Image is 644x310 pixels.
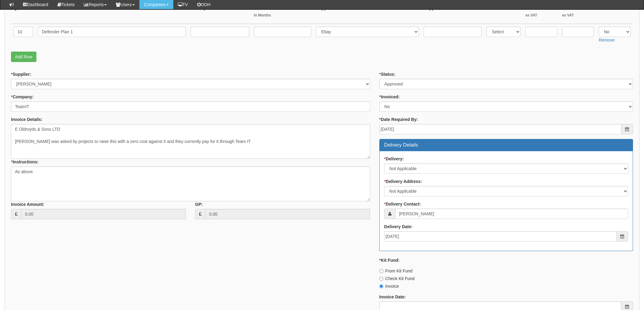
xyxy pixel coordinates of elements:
label: Delivery Date: [384,224,413,230]
h3: Delivery Details [384,142,628,148]
label: Delivery Address: [384,178,422,184]
input: From Kit Fund [379,269,383,273]
label: Invoice Amount: [11,201,44,207]
label: Invoice Details: [11,116,42,122]
label: GP: [195,201,203,207]
label: Delivery Contact: [384,201,421,207]
input: Check Kit Fund [379,277,383,281]
th: Term [252,3,314,24]
textarea: E Oldroyds & Sons LTD [PERSON_NAME] was asked by projects to raise this with a zero cost against ... [11,124,370,159]
label: Check Kit Fund [379,275,415,282]
label: Delivery: [384,156,404,162]
th: Description [188,3,252,24]
label: Instructions: [11,159,39,165]
label: Invoice [379,283,399,289]
small: ex VAT [562,13,594,18]
label: Date Required By: [379,116,418,122]
input: Invoice [379,284,383,288]
th: QTY [11,3,35,24]
th: Supplier Reference [421,3,484,24]
label: Invoice Date: [379,294,406,300]
a: Add Row [11,52,36,62]
textarea: As above [11,166,370,201]
small: ex VAT [525,13,557,18]
th: Order Status [484,3,523,24]
th: Supplier [314,3,421,24]
a: Remove [599,38,615,42]
th: Invoiced [596,3,633,24]
label: Invoiced: [379,94,400,100]
label: Company: [11,94,34,100]
th: Cost [523,3,560,24]
th: Sell [560,3,596,24]
label: Supplier: [11,71,31,77]
label: Kit Fund: [379,257,400,263]
label: Status: [379,71,396,77]
th: Item [35,3,188,24]
label: From Kit Fund [379,268,413,274]
small: In Months [254,13,311,18]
